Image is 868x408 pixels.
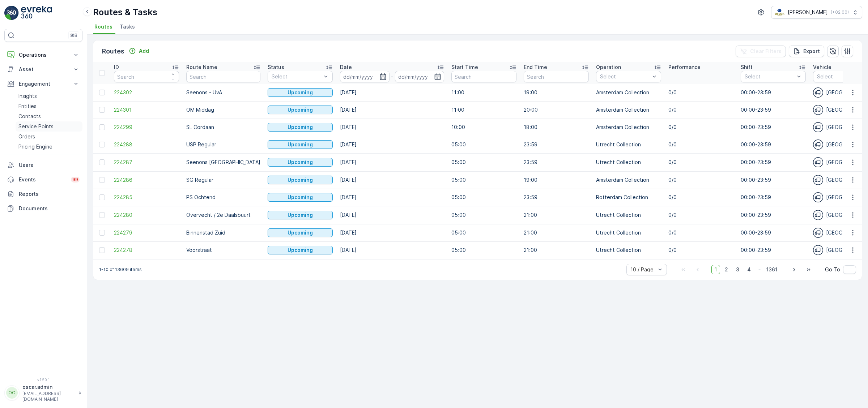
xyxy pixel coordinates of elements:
[336,84,448,101] td: [DATE]
[16,121,82,132] a: Service Points
[744,265,754,274] span: 4
[114,124,179,131] span: 224299
[186,106,260,113] p: OM Middag
[451,71,516,82] input: Search
[813,210,823,220] img: svg%3e
[741,64,753,71] p: Shift
[99,247,105,253] div: Toggle Row Selected
[268,246,333,254] button: Upcoming
[114,106,179,113] span: 224301
[451,141,516,148] p: 05:00
[4,383,82,402] button: OOoscar.admin[EMAIL_ADDRESS][DOMAIN_NAME]
[268,158,333,167] button: Upcoming
[186,71,260,82] input: Search
[114,229,179,236] span: 224279
[336,189,448,206] td: [DATE]
[668,246,733,254] p: 0/0
[336,241,448,259] td: [DATE]
[72,177,78,182] p: 99
[336,224,448,241] td: [DATE]
[18,123,54,130] p: Service Points
[668,64,701,71] p: Performance
[4,48,82,62] button: Operations
[336,171,448,189] td: [DATE]
[451,89,516,96] p: 11:00
[22,391,75,402] p: [EMAIL_ADDRESS][DOMAIN_NAME]
[524,141,589,148] p: 23:59
[803,48,820,55] p: Export
[102,46,124,56] p: Routes
[813,87,823,98] img: svg%3e
[340,71,390,82] input: dd/mm/yyyy
[733,265,743,274] span: 3
[272,73,322,80] p: Select
[813,175,823,185] img: svg%3e
[668,124,733,131] p: 0/0
[268,211,333,219] button: Upcoming
[741,229,806,236] p: 00:00-23:59
[268,140,333,149] button: Upcoming
[288,159,313,166] p: Upcoming
[18,93,37,100] p: Insights
[114,89,179,96] a: 224302
[524,176,589,184] p: 19:00
[757,265,762,274] p: ...
[114,159,179,166] a: 224287
[4,187,82,201] a: Reports
[524,106,589,113] p: 20:00
[774,8,785,16] img: basis-logo_rgb2x.png
[668,141,733,148] p: 0/0
[524,159,589,166] p: 23:59
[451,194,516,201] p: 05:00
[268,228,333,237] button: Upcoming
[288,106,313,113] p: Upcoming
[120,23,135,30] span: Tasks
[18,113,41,120] p: Contacts
[336,136,448,153] td: [DATE]
[750,48,782,55] p: Clear Filters
[451,124,516,131] p: 10:00
[186,64,217,71] p: Route Name
[741,124,806,131] p: 00:00-23:59
[21,6,52,20] img: logo_light-DOdMpM7g.png
[288,124,313,131] p: Upcoming
[16,101,82,111] a: Entities
[4,77,82,91] button: Engagement
[4,201,82,216] a: Documents
[99,177,105,183] div: Toggle Row Selected
[668,89,733,96] p: 0/0
[451,211,516,219] p: 05:00
[668,106,733,113] p: 0/0
[336,153,448,171] td: [DATE]
[668,211,733,219] p: 0/0
[524,124,589,131] p: 18:00
[596,176,661,184] p: Amsterdam Collection
[114,246,179,254] a: 224278
[114,211,179,219] a: 224280
[114,64,119,71] p: ID
[6,387,18,399] div: OO
[813,245,823,255] img: svg%3e
[4,172,82,187] a: Events99
[668,176,733,184] p: 0/0
[16,111,82,121] a: Contacts
[16,91,82,101] a: Insights
[668,229,733,236] p: 0/0
[336,206,448,224] td: [DATE]
[19,51,68,59] p: Operations
[4,158,82,172] a: Users
[19,190,80,198] p: Reports
[451,106,516,113] p: 11:00
[524,64,547,71] p: End Time
[99,124,105,130] div: Toggle Row Selected
[745,73,795,80] p: Select
[16,142,82,152] a: Pricing Engine
[668,194,733,201] p: 0/0
[596,229,661,236] p: Utrecht Collection
[524,194,589,201] p: 23:59
[186,89,260,96] p: Seenons - UvA
[831,9,849,15] p: ( +02:00 )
